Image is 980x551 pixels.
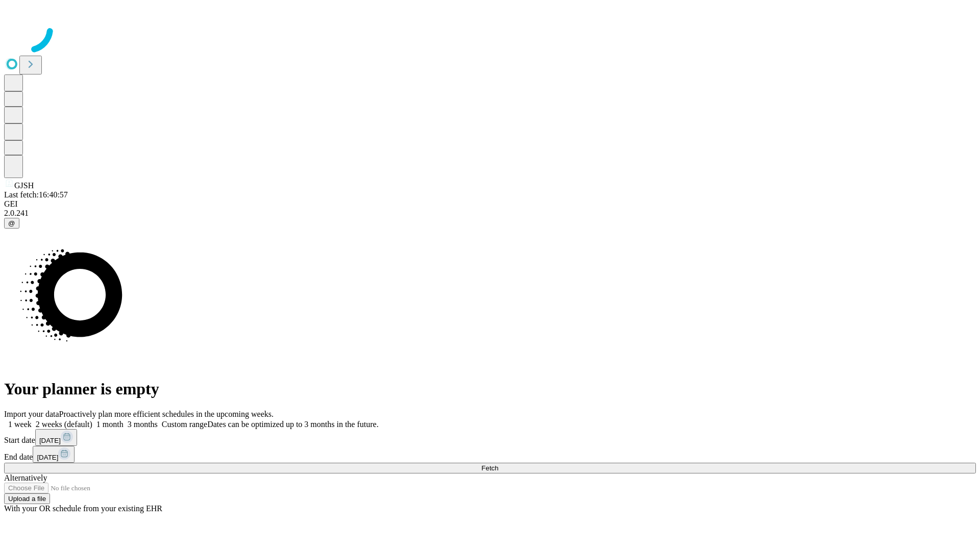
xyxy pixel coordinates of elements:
[96,420,124,429] span: 1 month
[481,464,498,472] span: Fetch
[4,218,19,229] button: @
[35,429,77,446] button: [DATE]
[39,437,61,444] span: [DATE]
[14,181,34,190] span: GJSH
[4,380,976,398] h1: Your planner is empty
[59,410,274,418] span: Proactively plan more efficient schedules in the upcoming weeks.
[8,420,32,429] span: 1 week
[33,446,75,463] button: [DATE]
[162,420,207,429] span: Custom range
[128,420,158,429] span: 3 months
[4,473,47,482] span: Alternatively
[37,454,58,461] span: [DATE]
[4,446,976,463] div: End date
[4,410,59,418] span: Import your data
[4,493,50,504] button: Upload a file
[4,429,976,446] div: Start date
[8,219,15,227] span: @
[4,463,976,473] button: Fetch
[4,504,162,513] span: With your OR schedule from your existing EHR
[207,420,378,429] span: Dates can be optimized up to 3 months in the future.
[4,199,976,209] div: GEI
[36,420,92,429] span: 2 weeks (default)
[4,209,976,218] div: 2.0.241
[4,190,68,199] span: Last fetch: 16:40:57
